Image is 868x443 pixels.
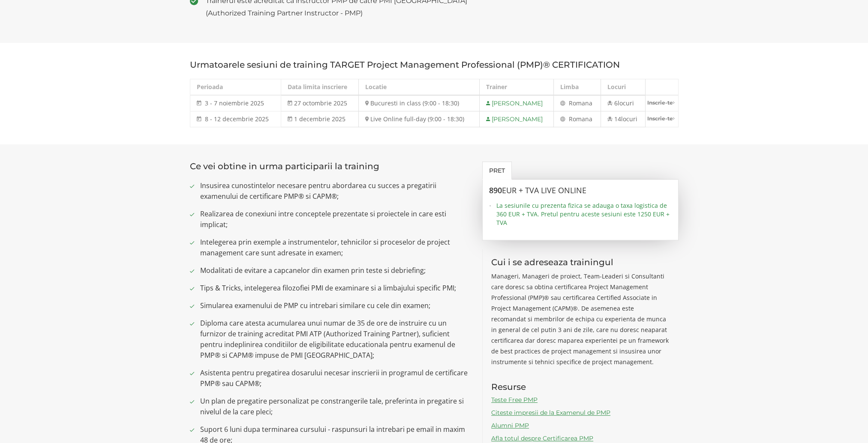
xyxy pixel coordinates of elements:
[576,99,592,107] span: mana
[358,95,480,111] td: Bucuresti in class (9:00 - 18:30)
[576,115,592,123] span: mana
[205,115,269,123] span: 8 - 12 decembrie 2025
[480,79,554,96] th: Trainer
[200,283,470,293] span: Tips & Tricks, intelegerea filozofiei PMI de examinare si a limbajului specific PMI;
[200,396,470,417] span: Un plan de pregatire personalizat pe constrangerile tale, preferinta in pregatire si nivelul de l...
[200,318,470,361] span: Diploma care atesta acumularea unui numar de 35 de ore de instruire cu un furnizor de training ac...
[200,368,470,389] span: Asistenta pentru pregatirea dosarului necesar inscrierii in programul de certificare PMP® sau CAPM®;
[569,99,576,107] span: Ro
[205,99,264,107] span: 3 - 7 noiembrie 2025
[200,237,470,258] span: Intelegerea prin exemple a instrumentelor, tehnicilor si proceselor de project management care su...
[480,95,554,111] td: [PERSON_NAME]
[621,115,637,123] span: locuri
[358,111,480,127] td: Live Online full-day (9:00 - 18:30)
[200,300,470,311] span: Simularea examenului de PMP cu intrebari similare cu cele din examen;
[281,79,359,96] th: Data limita inscriere
[190,79,281,96] th: Perioada
[502,185,586,195] span: EUR + TVA LIVE ONLINE
[200,180,470,202] span: Insusirea cunostintelor necesare pentru abordarea cu succes a pregatirii examenului de certificar...
[491,257,670,267] h3: Cui i se adreseaza trainingul
[491,271,670,367] p: Manageri, Manageri de proiect, Team-Leaderi si Consultanti care doresc sa obtina certificarea Pro...
[496,201,672,227] span: La sesiunile cu prezenta fizica se adauga o taxa logistica de 360 EUR + TVA. Pretul pentru aceste...
[190,162,470,171] h3: Ce vei obtine in urma participarii la training
[601,111,645,127] td: 14
[491,396,538,404] a: Teste Free PMP
[482,162,512,180] a: Pret
[491,409,610,416] a: Citeste impresii de la Examenul de PMP
[200,265,470,276] span: Modalitati de evitare a capcanelor din examen prin teste si debriefing;
[281,95,359,111] td: 27 octombrie 2025
[491,422,529,429] a: Alumni PMP
[200,209,470,230] span: Realizarea de conexiuni intre conceptele prezentate si proiectele in care esti implicat;
[190,60,679,69] h3: Urmatoarele sesiuni de training TARGET Project Management Professional (PMP)® CERTIFICATION
[601,95,645,111] td: 6
[480,111,554,127] td: [PERSON_NAME]
[646,96,678,110] a: Inscrie-te
[491,382,670,392] h3: Resurse
[569,115,576,123] span: Ro
[601,79,645,96] th: Locuri
[618,99,634,107] span: locuri
[358,79,480,96] th: Locatie
[491,434,593,442] a: Afla totul despre Certificarea PMP
[554,79,601,96] th: Limba
[281,111,359,127] td: 1 decembrie 2025
[489,186,672,195] h3: 890
[646,111,678,126] a: Inscrie-te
